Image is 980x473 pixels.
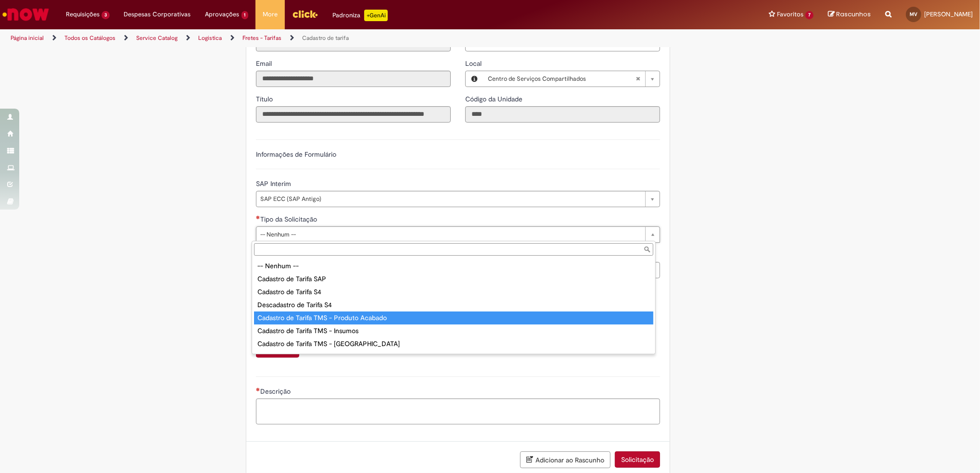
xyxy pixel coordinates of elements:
ul: Tipo da Solicitação [252,258,655,354]
div: Cadastro de Tarifa TMS - [GEOGRAPHIC_DATA] [254,337,653,350]
div: -- Nenhum -- [254,260,653,273]
div: Descadastro de Tarifa TMS [254,350,653,363]
div: Cadastro de Tarifa S4 [254,286,653,299]
div: Cadastro de Tarifa SAP [254,273,653,286]
div: Descadastro de Tarifa S4 [254,299,653,311]
div: Cadastro de Tarifa TMS - Produto Acabado [254,311,653,324]
div: Cadastro de Tarifa TMS - Insumos [254,324,653,337]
